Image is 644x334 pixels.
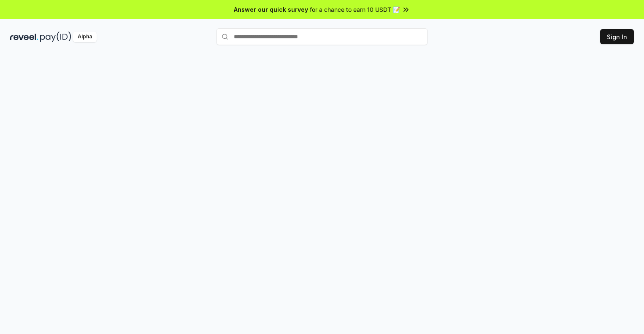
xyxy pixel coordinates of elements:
[600,29,634,44] button: Sign In
[310,5,400,14] span: for a chance to earn 10 USDT 📝
[10,32,38,42] img: reveel_dark
[40,32,71,42] img: pay_id
[234,5,308,14] span: Answer our quick survey
[73,32,97,42] div: Alpha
